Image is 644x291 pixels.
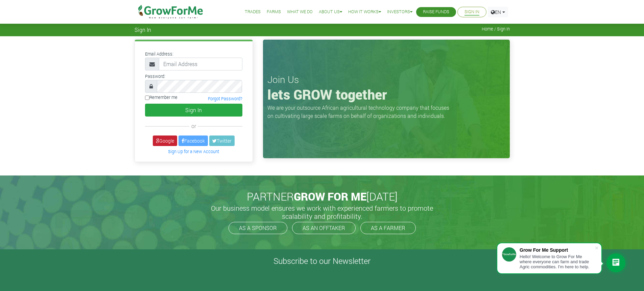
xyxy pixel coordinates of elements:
[520,247,595,253] div: Grow For Me Support
[348,8,381,16] a: How it Works
[520,254,595,269] div: Hello! Welcome to Grow For Me where everyone can farm and trade Agric commodities. I'm here to help.
[360,222,416,234] a: AS A FARMER
[292,222,356,234] a: AS AN OFFTAKER
[145,51,173,57] label: Email Address:
[482,26,510,32] span: Home / Sign In
[145,73,165,80] label: Password:
[145,104,242,117] button: Sign In
[287,8,313,16] a: What We Do
[145,122,242,130] div: or
[8,256,636,266] h4: Subscribe to our Newsletter
[208,96,242,101] a: Forgot Password?
[229,222,287,234] a: AS A SPONSOR
[245,8,261,16] a: Trades
[319,8,342,16] a: About Us
[294,189,366,204] span: GROW FOR ME
[204,204,440,220] h5: Our business model ensures we work with experienced farmers to promote scalability and profitabil...
[423,8,449,16] a: Raise Funds
[159,58,242,70] input: Email Address
[168,149,219,154] a: Sign Up for a New Account
[137,190,507,203] h2: PARTNER [DATE]
[153,136,177,146] a: Google
[488,7,508,17] a: EN
[145,94,177,101] label: Remember me
[267,86,505,103] h1: lets GROW together
[267,8,281,16] a: Farms
[464,8,479,16] a: Sign In
[267,74,505,85] h3: Join Us
[145,96,149,100] input: Remember me
[387,8,412,16] a: Investors
[135,26,151,33] span: Sign In
[267,104,453,120] p: We are your outsource African agricultural technology company that focuses on cultivating large s...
